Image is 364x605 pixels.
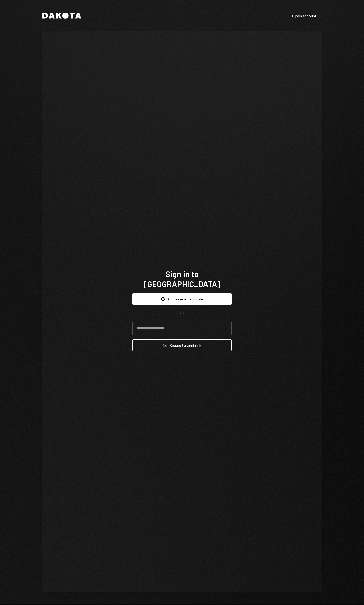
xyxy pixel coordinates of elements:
[292,13,322,18] div: Open account
[132,339,232,351] button: Request a signinlink
[132,269,232,289] h1: Sign in to [GEOGRAPHIC_DATA]
[132,293,232,305] button: Continue with Google
[292,13,322,18] a: Open account
[180,311,184,315] div: OR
